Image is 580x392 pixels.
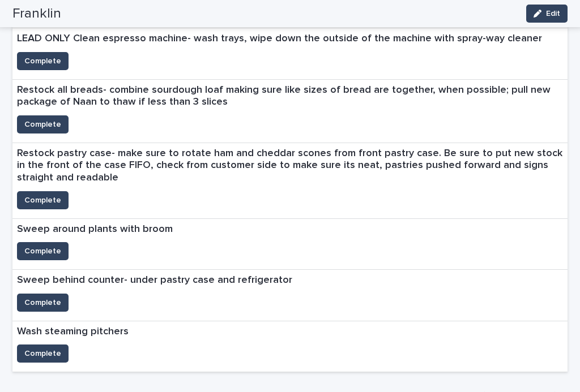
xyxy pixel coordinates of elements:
[12,321,568,373] a: Wash steaming pitchersComplete
[17,52,69,70] button: Complete
[17,274,292,287] p: Sweep behind counter- under pastry case and refrigerator
[24,348,61,359] span: Complete
[24,245,61,257] span: Complete
[17,326,129,338] p: Wash steaming pitchers
[12,80,568,143] a: Restock all breads- combine sourdough loaf making sure like sizes of bread are together, when pos...
[17,33,542,45] p: LEAD ONLY Clean espresso machine- wash trays, wipe down the outside of the machine with spray-way...
[546,10,560,18] span: Edit
[17,294,69,312] button: Complete
[12,270,568,321] a: Sweep behind counter- under pastry case and refrigeratorComplete
[24,297,61,308] span: Complete
[17,84,563,109] p: Restock all breads- combine sourdough loaf making sure like sizes of bread are together, when pos...
[17,115,69,133] button: Complete
[24,195,61,206] span: Complete
[24,119,61,130] span: Complete
[17,242,69,260] button: Complete
[12,6,61,22] h2: Franklin
[12,219,568,270] a: Sweep around plants with broomComplete
[17,223,173,236] p: Sweep around plants with broom
[12,143,568,219] a: Restock pastry case- make sure to rotate ham and cheddar scones from front pastry case. Be sure t...
[12,28,568,80] a: LEAD ONLY Clean espresso machine- wash trays, wipe down the outside of the machine with spray-way...
[24,55,61,67] span: Complete
[17,344,69,363] button: Complete
[526,5,568,23] button: Edit
[17,148,563,184] p: Restock pastry case- make sure to rotate ham and cheddar scones from front pastry case. Be sure t...
[17,191,69,209] button: Complete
